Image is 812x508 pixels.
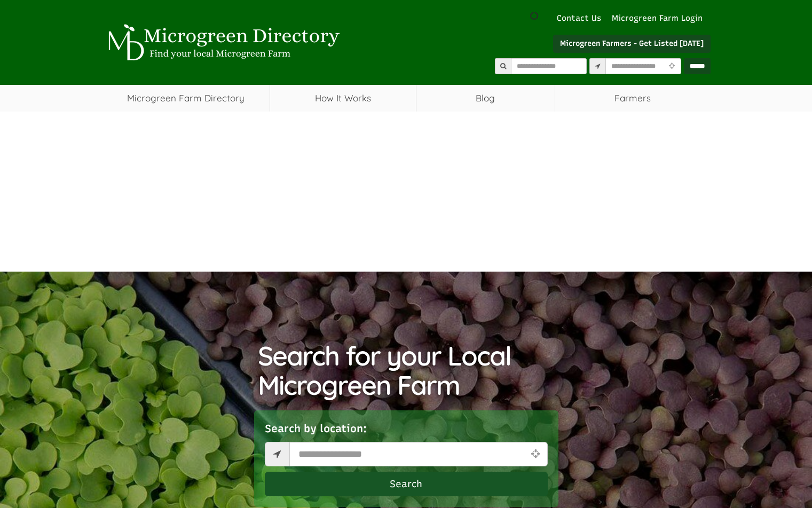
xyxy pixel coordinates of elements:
[528,449,542,459] i: Use Current Location
[612,13,708,24] a: Microgreen Farm Login
[666,63,677,70] i: Use Current Location
[86,117,727,266] iframe: Advertisement
[102,24,342,61] img: Microgreen Directory
[102,85,270,112] a: Microgreen Farm Directory
[265,472,548,496] button: Search
[270,85,416,112] a: How It Works
[258,341,554,400] h1: Search for your Local Microgreen Farm
[551,13,606,24] a: Contact Us
[553,35,711,53] a: Microgreen Farmers - Get Listed [DATE]
[416,85,555,112] a: Blog
[265,421,367,436] label: Search by location:
[555,85,711,112] span: Farmers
